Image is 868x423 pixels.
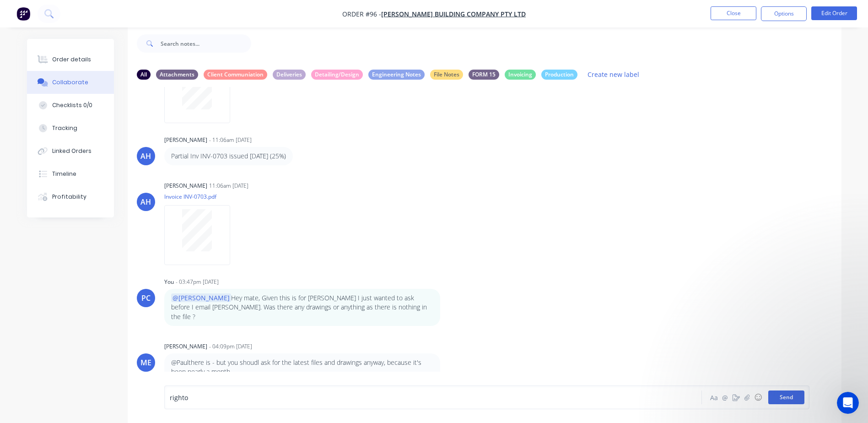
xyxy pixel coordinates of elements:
[161,34,251,53] input: Search notes...
[164,136,207,144] div: [PERSON_NAME]
[164,182,207,190] div: [PERSON_NAME]
[141,293,151,304] div: PC
[164,193,239,201] p: Invoice INV-0703.pdf
[153,309,167,315] span: Help
[164,278,174,286] div: You
[164,342,207,351] div: [PERSON_NAME]
[811,6,857,20] button: Edit Order
[171,293,433,321] p: Hey mate, Given this is for [PERSON_NAME] I just wanted to ask before I email [PERSON_NAME]. Was ...
[171,293,231,302] span: @[PERSON_NAME]
[505,70,536,80] div: Invoicing
[106,309,123,315] span: News
[52,124,77,132] div: Tracking
[368,70,425,80] div: Engineering Notes
[761,6,807,21] button: Options
[273,70,306,80] div: Deliveries
[27,48,114,71] button: Order details
[170,393,188,402] span: righto
[27,140,114,163] button: Linked Orders
[430,70,463,80] div: File Notes
[583,68,644,81] button: Create new label
[19,206,64,216] div: New feature
[67,206,116,216] div: Improvement
[27,163,114,185] button: Timeline
[381,10,526,18] a: [PERSON_NAME] Building Company Pty Ltd
[140,196,151,207] div: AH
[52,55,91,64] div: Order details
[140,357,151,368] div: ME
[27,71,114,94] button: Collaborate
[156,70,198,80] div: Attachments
[204,70,267,80] div: Client Communiation
[92,286,137,322] button: News
[9,198,174,250] div: New featureImprovementFactory Weekly Updates - [DATE]Hey, Factory pro there👋
[140,151,151,162] div: AH
[18,17,73,32] img: logo
[52,78,88,87] div: Collaborate
[16,7,30,21] img: Factory
[541,70,577,80] div: Production
[720,392,731,403] button: @
[209,182,248,190] div: 11:06am [DATE]
[19,263,164,272] h2: Factory Feature Walkthroughs
[209,342,252,351] div: - 04:09pm [DATE]
[157,15,174,31] div: Close
[19,233,148,243] div: Hey, Factory pro there👋
[52,170,76,178] div: Timeline
[711,6,756,20] button: Close
[18,81,165,96] p: How can we help?
[19,168,164,187] button: Share it with us
[19,116,153,125] div: Send us a message
[52,193,86,201] div: Profitability
[311,70,363,80] div: Detailing/Design
[19,155,164,165] h2: Have an idea or feature request?
[171,358,433,377] p: @Paulthere is - but you shoudl ask for the latest files and drawings anyway, because it's been ne...
[27,117,114,140] button: Tracking
[46,286,92,322] button: Messages
[469,70,499,80] div: FORM 15
[342,10,381,18] span: Order #96 -
[171,152,286,161] p: Partial Inv INV-0703 issued [DATE] (25%)
[53,309,85,315] span: Messages
[19,125,153,135] div: We typically reply in under 10 minutes
[709,392,720,403] button: Aa
[52,101,92,109] div: Checklists 0/0
[27,185,114,208] button: Profitability
[209,136,252,144] div: - 11:06am [DATE]
[137,286,183,322] button: Help
[18,65,165,81] p: Hi [PERSON_NAME]
[137,70,151,80] div: All
[768,390,804,404] button: Send
[27,94,114,117] button: Checklists 0/0
[12,309,33,315] span: Home
[753,392,764,403] button: ☺
[176,278,219,286] div: - 03:47pm [DATE]
[837,392,859,414] iframe: Intercom live chat
[9,108,174,143] div: Send us a messageWe typically reply in under 10 minutes
[52,147,92,155] div: Linked Orders
[19,222,148,231] div: Factory Weekly Updates - [DATE]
